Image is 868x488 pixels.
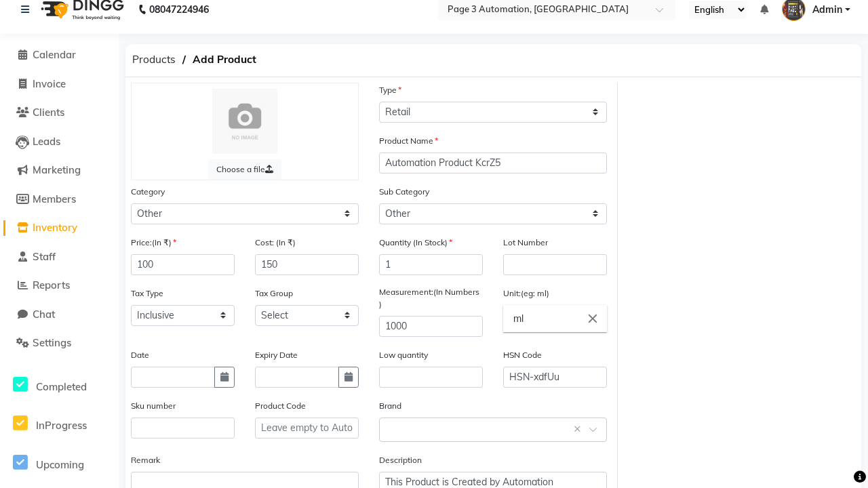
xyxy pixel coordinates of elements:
span: Settings [33,336,71,349]
label: Sub Category [379,186,429,198]
label: HSN Code [503,349,542,361]
a: Marketing [3,163,115,178]
label: Date [131,349,149,361]
span: Staff [33,250,56,263]
span: Completed [36,380,87,393]
span: Calendar [33,48,76,61]
label: Cost: (In ₹) [255,237,296,249]
span: Inventory [33,221,77,234]
label: Description [379,454,422,466]
a: Invoice [3,77,115,92]
label: Type [379,84,401,96]
span: Members [33,192,76,205]
label: Sku number [131,400,176,412]
img: Cinque Terre [212,89,277,154]
label: Tax Group [255,287,293,300]
label: Choose a file [208,159,281,180]
label: Price:(In ₹) [131,237,176,249]
label: Product Name [379,135,438,147]
input: Leave empty to Autogenerate [255,418,359,439]
label: Low quantity [379,349,428,361]
label: Unit:(eg: ml) [503,287,549,300]
a: Members [3,192,115,207]
a: Leads [3,134,115,150]
label: Lot Number [503,237,548,249]
a: Reports [3,278,115,293]
a: Clients [3,105,115,121]
label: Remark [131,454,160,466]
label: Product Code [255,400,306,412]
label: Brand [379,400,401,412]
i: Close [585,311,600,326]
a: Chat [3,307,115,323]
span: Admin [812,3,842,17]
span: Leads [33,135,60,148]
a: Staff [3,249,115,265]
label: Tax Type [131,287,163,300]
span: InProgress [36,419,87,432]
label: Category [131,186,165,198]
span: Clear all [574,422,585,436]
a: Calendar [3,47,115,63]
span: Products [125,47,182,72]
span: Marketing [33,163,81,176]
span: Invoice [33,77,66,90]
span: Reports [33,279,70,291]
a: Settings [3,335,115,351]
span: Upcoming [36,458,84,471]
a: Inventory [3,220,115,236]
label: Quantity (In Stock) [379,237,452,249]
label: Measurement:(In Numbers ) [379,286,483,310]
span: Clients [33,106,64,119]
span: Add Product [186,47,263,72]
label: Expiry Date [255,349,298,361]
span: Chat [33,308,55,321]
